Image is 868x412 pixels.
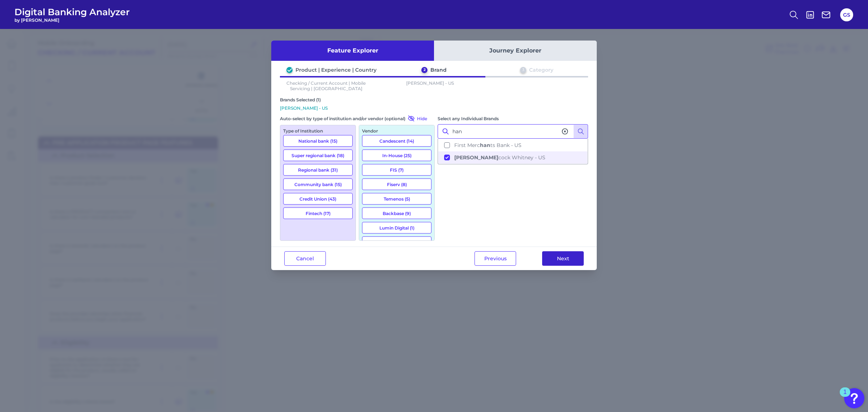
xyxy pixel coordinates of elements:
button: Cancel [284,251,326,266]
p: [PERSON_NAME] - US [280,105,588,111]
div: Brands Selected (1) [280,97,588,102]
button: National bank (15) [283,135,353,147]
button: In-House (25) [362,150,431,161]
button: Fintech (17) [283,207,353,219]
button: Open Resource Center, 1 new notification [844,388,864,408]
span: by [PERSON_NAME] [14,17,130,23]
p: Checking / Current Account | Mobile Servicing | [GEOGRAPHIC_DATA] [280,80,373,91]
b: [PERSON_NAME] [454,154,498,161]
button: Lumin Digital (1) [362,222,431,234]
label: Select any Individual Brands [438,116,499,121]
span: First Merc ts Bank - US [454,142,522,148]
button: Backbase (9) [362,207,431,219]
input: Search Individual Brands [438,124,588,139]
b: han [480,142,490,148]
button: Regional bank (31) [283,164,353,176]
div: 1 [843,392,847,402]
span: Digital Banking Analyzer [14,7,130,17]
button: Next [542,251,584,266]
button: Feature Explorer [271,41,434,61]
div: 3 [520,67,526,73]
button: FIS (7) [362,164,431,176]
div: Vendor [362,128,431,134]
div: Product | Experience | Country [295,67,376,73]
button: Temenos (5) [362,193,431,205]
button: Candescent (14) [362,135,431,147]
button: Credit Union (43) [283,193,353,205]
button: First Merchants Bank - US [438,139,587,151]
button: Previous [475,251,516,266]
button: Fiserv (8) [362,178,431,190]
button: Community bank (15) [283,178,353,190]
div: 2 [421,67,427,73]
div: Auto-select by type of institution and/or vendor (optional) [280,115,435,122]
button: Super regional bank (18) [283,150,353,161]
button: Q2eBanking (12) [362,236,431,248]
span: cock Whitney - US [454,154,545,161]
button: Hide [405,115,427,122]
button: GS [840,8,853,21]
button: Journey Explorer [434,41,597,61]
button: [PERSON_NAME]cock Whitney - US [438,151,587,164]
div: Type of Institution [283,128,353,134]
p: [PERSON_NAME] - US [384,80,477,91]
div: Brand [430,67,447,73]
div: Category [529,67,553,73]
